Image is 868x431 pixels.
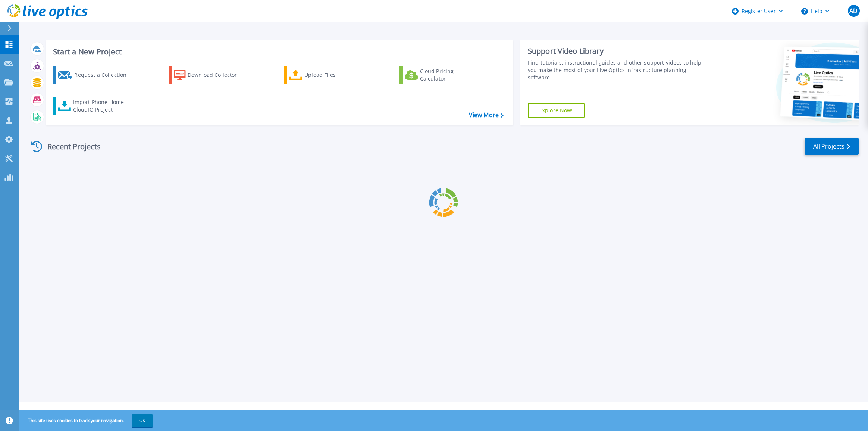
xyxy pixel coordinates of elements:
[188,68,247,82] div: Download Collector
[469,112,504,119] a: View More
[53,66,136,84] a: Request a Collection
[420,68,480,82] div: Cloud Pricing Calculator
[528,103,585,118] a: Explore Now!
[284,66,367,84] a: Upload Files
[304,68,364,82] div: Upload Files
[53,48,503,56] h3: Start a New Project
[29,137,111,156] div: Recent Projects
[528,46,702,56] div: Support Video Library
[21,414,153,427] span: This site uses cookies to track your navigation.
[74,68,134,82] div: Request a Collection
[399,66,483,84] a: Cloud Pricing Calculator
[805,138,859,155] a: All Projects
[73,99,131,113] div: Import Phone Home CloudIQ Project
[849,8,858,14] span: AD
[169,66,252,84] a: Download Collector
[132,414,153,427] button: OK
[528,59,702,81] div: Find tutorials, instructional guides and other support videos to help you make the most of your L...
